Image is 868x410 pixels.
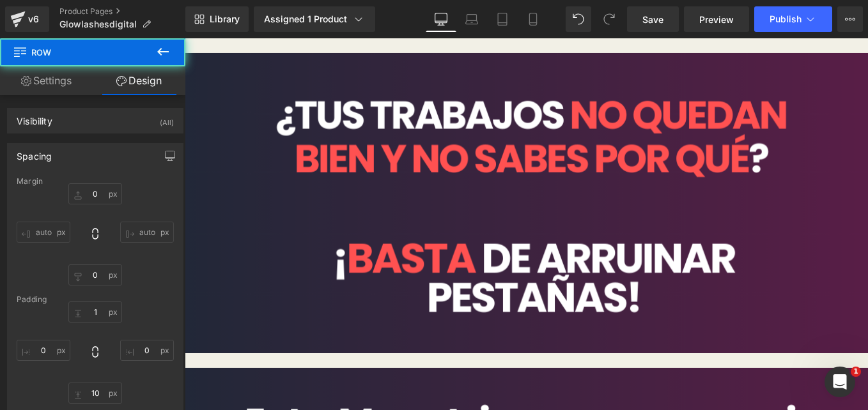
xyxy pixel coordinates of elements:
[17,144,52,162] div: Spacing
[210,13,240,25] span: Library
[825,367,855,397] iframe: Intercom live chat
[426,6,456,32] a: Desktop
[68,183,122,204] input: 0
[456,6,487,32] a: Laptop
[59,19,137,29] span: Glowlashesdigital
[566,6,591,32] button: Undo
[68,264,122,285] input: 0
[17,109,52,126] div: Visibility
[754,6,832,32] button: Publish
[642,13,663,26] span: Save
[59,6,185,17] a: Product Pages
[68,301,122,323] input: 0
[487,6,518,32] a: Tablet
[837,6,863,32] button: More
[185,6,249,32] a: New Library
[684,6,749,32] a: Preview
[770,14,802,24] span: Publish
[17,222,70,243] input: 0
[699,13,734,26] span: Preview
[120,340,174,361] input: 0
[13,38,141,66] span: Row
[160,109,174,130] div: (All)
[120,222,174,243] input: 0
[518,6,548,32] a: Mobile
[68,383,122,404] input: 0
[17,177,174,186] div: Margin
[851,367,861,377] span: 1
[596,6,622,32] button: Redo
[17,340,70,361] input: 0
[17,295,174,304] div: Padding
[26,11,42,27] div: v6
[93,66,185,95] a: Design
[264,13,365,26] div: Assigned 1 Product
[5,6,49,32] a: v6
